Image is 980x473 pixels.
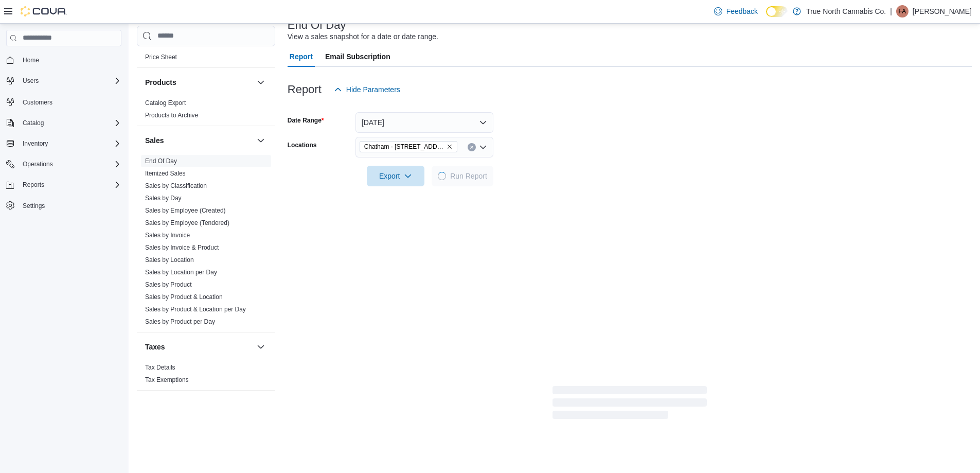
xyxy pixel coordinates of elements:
span: Inventory [19,137,121,150]
span: Settings [23,202,45,210]
span: Export [373,166,418,186]
a: Sales by Invoice & Product [145,244,219,251]
span: Sales by Employee (Tendered) [145,219,229,227]
span: Sales by Product per Day [145,318,215,326]
button: Catalog [2,116,126,130]
nav: Complex example [6,48,121,240]
span: Customers [23,98,52,107]
button: Users [2,74,126,88]
button: Operations [19,158,57,170]
span: Hide Parameters [346,84,400,95]
span: Customers [19,95,121,108]
button: Reports [2,178,126,192]
span: Email Subscription [325,46,390,67]
button: Open list of options [479,143,487,151]
a: Tax Exemptions [145,376,189,383]
span: Report [290,46,313,67]
span: Sales by Product & Location per Day [145,305,246,313]
button: [DATE] [355,112,493,133]
span: Sales by Classification [145,182,207,190]
div: Products [137,97,275,126]
span: Run Report [450,171,487,181]
span: Sales by Product [145,281,192,289]
button: Inventory [2,136,126,151]
a: Products to Archive [145,112,198,119]
p: [PERSON_NAME] [913,5,972,17]
div: Pricing [137,51,275,67]
a: Sales by Invoice [145,232,190,239]
div: View a sales snapshot for a date or date range. [288,31,438,42]
span: Chatham - 85 King St W [360,141,457,152]
button: Inventory [19,137,52,150]
span: Operations [19,158,121,170]
span: Users [19,75,121,87]
button: Hide Parameters [330,79,404,100]
a: Itemized Sales [145,170,186,177]
a: Price Sheet [145,54,177,61]
button: Users [19,75,43,87]
button: Export [367,166,424,186]
span: Loading [553,388,707,421]
button: Products [255,76,267,89]
button: Sales [145,135,253,146]
span: Sales by Product & Location [145,293,223,301]
span: Sales by Day [145,194,182,202]
label: Date Range [288,116,324,125]
h3: End Of Day [288,19,346,31]
span: Itemized Sales [145,169,186,178]
span: Home [19,54,121,66]
button: Catalog [19,117,48,129]
span: Tax Details [145,363,175,372]
a: End Of Day [145,157,177,165]
a: Feedback [710,1,762,22]
h3: Taxes [145,342,165,352]
img: Cova [21,6,67,16]
button: Taxes [145,342,253,352]
a: Sales by Product & Location per Day [145,306,246,313]
input: Dark Mode [766,6,788,17]
button: Sales [255,134,267,147]
a: Tax Details [145,364,175,371]
a: Sales by Location per Day [145,269,217,276]
a: Sales by Product per Day [145,318,215,325]
a: Catalog Export [145,99,186,107]
button: Products [145,77,253,87]
span: Reports [19,179,121,191]
button: Taxes [255,341,267,353]
h3: Report [288,83,322,96]
span: Feedback [726,6,758,16]
a: Sales by Employee (Created) [145,207,226,214]
span: Operations [23,160,53,168]
span: Sales by Employee (Created) [145,206,226,215]
span: Loading [436,170,448,182]
span: Reports [23,181,44,189]
a: Sales by Product & Location [145,293,223,301]
button: Operations [2,157,126,171]
span: Sales by Invoice & Product [145,243,219,252]
a: Sales by Classification [145,182,207,189]
a: Settings [19,200,49,212]
span: Chatham - [STREET_ADDRESS] [364,142,444,152]
span: Sales by Location [145,256,194,264]
span: Settings [19,199,121,212]
div: Taxes [137,361,275,390]
button: Customers [2,94,126,109]
span: Price Sheet [145,53,177,61]
span: End Of Day [145,157,177,165]
span: Catalog [19,117,121,129]
a: Sales by Day [145,195,182,202]
span: Users [23,77,39,85]
div: Felicia-Ann Gagner [896,5,908,17]
span: Sales by Invoice [145,231,190,239]
a: Sales by Product [145,281,192,288]
a: Sales by Location [145,256,194,264]
span: FA [899,5,906,17]
button: Settings [2,198,126,213]
span: Products to Archive [145,111,198,119]
a: Sales by Employee (Tendered) [145,219,229,226]
span: Catalog Export [145,99,186,107]
p: | [890,5,892,17]
button: LoadingRun Report [432,166,493,186]
span: Catalog [23,119,44,127]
